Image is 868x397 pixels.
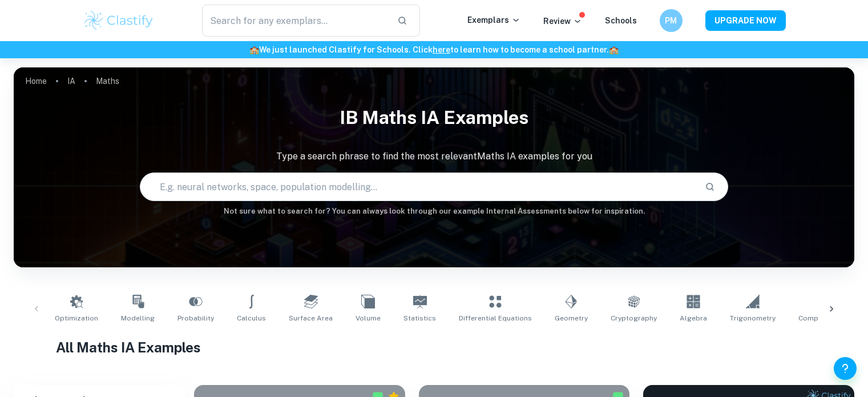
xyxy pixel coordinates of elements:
[700,177,720,197] button: Search
[543,15,582,27] p: Review
[555,313,588,323] span: Geometry
[660,9,683,32] button: PM
[202,5,389,37] input: Search for any exemplars...
[730,313,776,323] span: Trigonometry
[14,206,854,217] h6: Not sure what to search for? You can always look through our example Internal Assessments below f...
[249,45,259,54] span: 🏫
[834,357,857,380] button: Help and Feedback
[433,45,450,54] a: here
[609,45,619,54] span: 🏫
[2,43,866,56] h6: We just launched Clastify for Schools. Click to learn how to become a school partner.
[237,313,266,323] span: Calculus
[177,313,214,323] span: Probability
[467,14,520,26] p: Exemplars
[680,313,707,323] span: Algebra
[14,150,854,163] p: Type a search phrase to find the most relevant Maths IA examples for you
[55,313,98,323] span: Optimization
[705,10,786,31] button: UPGRADE NOW
[56,337,813,358] h1: All Maths IA Examples
[140,171,696,203] input: E.g. neural networks, space, population modelling...
[14,99,854,136] h1: IB Maths IA examples
[83,9,155,32] img: Clastify logo
[67,73,75,89] a: IA
[289,313,333,323] span: Surface Area
[403,313,436,323] span: Statistics
[356,313,381,323] span: Volume
[459,313,532,323] span: Differential Equations
[121,313,155,323] span: Modelling
[605,16,637,25] a: Schools
[25,73,47,89] a: Home
[96,75,119,87] p: Maths
[798,313,861,323] span: Complex Numbers
[611,313,657,323] span: Cryptography
[664,14,677,27] h6: PM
